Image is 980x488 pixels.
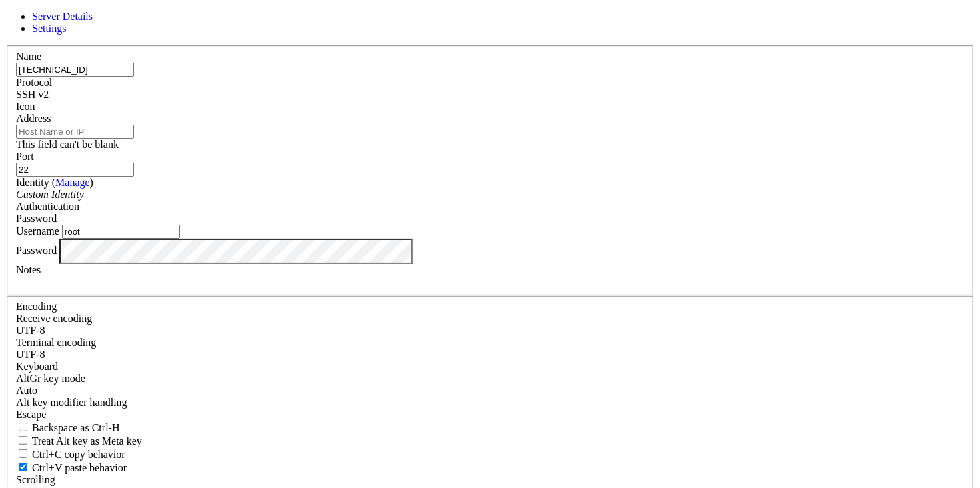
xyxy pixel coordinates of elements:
span: Ctrl+C copy behavior [32,449,125,460]
span: Backspace as Ctrl-H [32,422,120,433]
label: Authentication [16,201,79,212]
a: Settings [32,23,67,34]
span: Auto [16,385,37,396]
label: Encoding [16,301,57,312]
div: This field can't be blank [16,139,964,151]
label: Ctrl+V pastes if true, sends ^V to host if false. Ctrl+Shift+V sends ^V to host if true, pastes i... [16,462,127,473]
label: Keyboard [16,361,58,372]
div: UTF-8 [16,325,964,337]
label: The default terminal encoding. ISO-2022 enables character map translations (like graphics maps). ... [16,337,96,348]
input: Treat Alt key as Meta key [19,436,27,445]
label: Address [16,113,51,124]
div: Password [16,213,964,225]
input: Ctrl+V paste behavior [19,463,27,471]
label: Port [16,151,34,162]
div: Escape [16,409,964,421]
label: Ctrl-C copies if true, send ^C to host if false. Ctrl-Shift-C sends ^C to host if true, copies if... [16,449,125,460]
label: Controls how the Alt key is handled. Escape: Send an ESC prefix. 8-Bit: Add 128 to the typed char... [16,397,127,408]
input: Port Number [16,163,134,177]
label: Whether the Alt key acts as a Meta key or as a distinct Alt key. [16,435,142,447]
span: ( ) [52,177,93,188]
label: Set the expected encoding for data received from the host. If the encodings do not match, visual ... [16,313,92,324]
span: UTF-8 [16,325,45,336]
label: Password [16,245,57,256]
label: Icon [16,101,35,112]
span: Password [16,213,57,224]
input: Host Name or IP [16,125,134,139]
span: UTF-8 [16,349,45,360]
span: Ctrl+V paste behavior [32,462,127,473]
span: SSH v2 [16,89,49,100]
input: Server Name [16,63,134,77]
a: Manage [55,177,90,188]
input: Ctrl+C copy behavior [19,449,27,458]
i: Custom Identity [16,189,84,200]
a: Server Details [32,11,93,22]
label: If true, the backspace should send BS ('\x08', aka ^H). Otherwise the backspace key should send '... [16,422,120,433]
div: Auto [16,385,964,397]
input: Backspace as Ctrl-H [19,423,27,431]
label: Notes [16,264,41,275]
span: Escape [16,409,46,420]
div: Custom Identity [16,189,964,201]
label: Identity [16,177,93,188]
input: Login Username [62,225,180,239]
div: SSH v2 [16,89,964,101]
label: Protocol [16,77,52,88]
span: Treat Alt key as Meta key [32,435,142,447]
label: Username [16,225,59,237]
div: UTF-8 [16,349,964,361]
label: Name [16,51,41,62]
label: Scrolling [16,474,55,485]
label: Set the expected encoding for data received from the host. If the encodings do not match, visual ... [16,373,85,384]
